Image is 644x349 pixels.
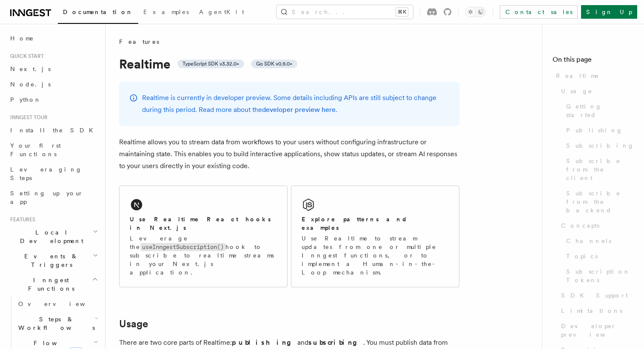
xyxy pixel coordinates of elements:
[119,37,159,46] span: Features
[140,243,225,251] code: useInngestSubscription()
[7,77,100,92] a: Node.js
[7,92,100,107] a: Python
[581,5,637,19] a: Sign Up
[566,267,634,284] span: Subscription Tokens
[7,61,100,77] a: Next.js
[558,318,634,342] a: Developer preview
[7,31,100,46] a: Home
[15,296,100,312] a: Overview
[558,288,634,303] a: SDK Support
[262,106,336,114] a: developer preview here
[138,3,194,23] a: Examples
[561,306,622,315] span: Limitations
[232,338,297,346] strong: publishing
[563,123,634,138] a: Publishing
[10,81,51,88] span: Node.js
[18,300,106,307] span: Overview
[143,9,189,15] span: Examples
[10,190,83,205] span: Setting up your app
[563,138,634,153] a: Subscribing
[7,162,100,186] a: Leveraging Steps
[308,338,363,346] strong: subscribing
[561,291,628,300] span: SDK Support
[566,157,634,182] span: Subscribe from the client
[142,92,449,116] p: Realtime is currently in developer preview. Some details including APIs are still subject to chan...
[119,318,148,330] a: Usage
[563,233,634,249] a: Channels
[563,186,634,218] a: Subscribe from the backend
[10,166,82,181] span: Leveraging Steps
[7,186,100,209] a: Setting up your app
[302,234,449,277] p: Use Realtime to stream updates from one or multiple Inngest functions, or to implement a Human-in...
[130,234,277,277] p: Leverage the hook to subscribe to realtime streams in your Next.js application.
[566,237,611,245] span: Channels
[396,8,408,16] kbd: ⌘K
[7,276,92,293] span: Inngest Functions
[561,221,599,230] span: Concepts
[15,312,100,335] button: Steps & Workflows
[15,315,95,332] span: Steps & Workflows
[566,126,623,134] span: Publishing
[7,225,100,249] button: Local Development
[130,215,277,232] h2: Use Realtime React hooks in Next.js
[10,96,41,103] span: Python
[58,3,138,24] a: Documentation
[563,99,634,123] a: Getting started
[563,249,634,264] a: Topics
[561,87,593,95] span: Usage
[7,123,100,138] a: Install the SDK
[256,60,292,67] span: Go SDK v0.9.0+
[563,153,634,186] a: Subscribe from the client
[558,83,634,99] a: Usage
[119,56,459,72] h1: Realtime
[566,189,634,215] span: Subscribe from the backend
[7,252,93,269] span: Events & Triggers
[10,142,61,157] span: Your first Functions
[7,216,35,223] span: Features
[199,9,244,15] span: AgentKit
[500,5,578,19] a: Contact sales
[7,272,100,296] button: Inngest Functions
[194,3,249,23] a: AgentKit
[7,138,100,162] a: Your first Functions
[182,60,239,67] span: TypeScript SDK v3.32.0+
[465,7,486,17] button: Toggle dark mode
[302,215,449,232] h2: Explore patterns and examples
[119,136,459,172] p: Realtime allows you to stream data from workflows to your users without configuring infrastructur...
[10,66,51,72] span: Next.js
[10,127,98,134] span: Install the SDK
[566,141,634,150] span: Subscribing
[7,114,48,121] span: Inngest tour
[7,249,100,272] button: Events & Triggers
[63,9,133,15] span: Documentation
[276,5,413,19] button: Search...⌘K
[7,228,93,245] span: Local Development
[558,303,634,318] a: Limitations
[10,34,34,43] span: Home
[7,53,44,60] span: Quick start
[553,68,634,83] a: Realtime
[558,218,634,233] a: Concepts
[556,72,599,80] span: Realtime
[566,102,634,119] span: Getting started
[563,264,634,288] a: Subscription Tokens
[561,322,634,339] span: Developer preview
[566,252,598,260] span: Topics
[553,54,634,68] h4: On this page
[119,186,288,287] a: Use Realtime React hooks in Next.jsLeverage theuseInngestSubscription()hook to subscribe to realt...
[291,186,459,287] a: Explore patterns and examplesUse Realtime to stream updates from one or multiple Inngest function...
